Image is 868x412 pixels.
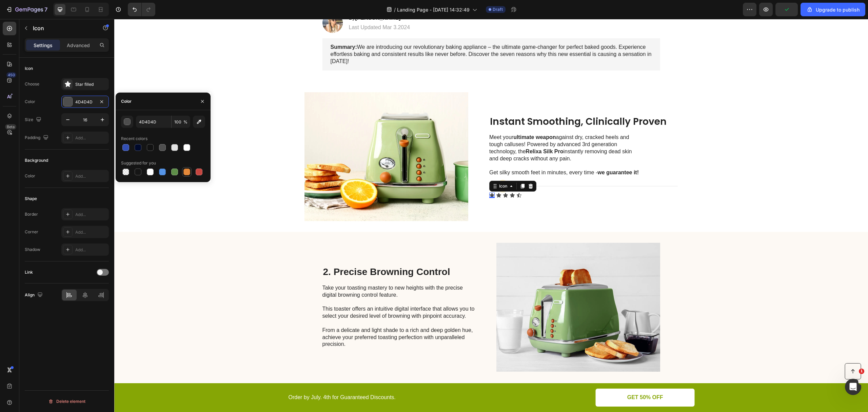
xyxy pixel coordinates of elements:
span: / [394,6,396,13]
div: Corner [25,229,38,235]
div: 4D4D4D [75,99,95,105]
iframe: Design area [114,19,868,412]
img: gempages_432750572815254551-16805679-764d-4bc6-87b8-f2867cad1f8a.webp [382,224,546,353]
span: 1 [859,369,864,374]
div: Recent colors [121,136,147,142]
p: Order by July. 4th for Guaranteed Discounts. [174,375,376,382]
img: gempages_432750572815254551-5ed25677-8b39-4a77-a7f1-a4927b61fc17.webp [190,73,354,202]
div: Add... [75,135,107,141]
p: Meet your against dry, cracked heels and tough calluses! Powered by advanced 3rd generation techn... [375,115,527,143]
p: Advanced [67,42,90,49]
p: Instant Smoothing, Clinically Proven [376,97,563,109]
div: Add... [75,247,107,253]
button: Upgrade to publish [801,3,865,16]
span: % [183,119,188,125]
strong: Relixa Silk Pro [411,130,449,135]
div: Undo/Redo [128,3,155,16]
strong: ultimate weapon [399,115,441,121]
p: Settings [34,42,53,49]
button: 7 [3,3,51,16]
div: Link [25,269,33,275]
div: Icon [25,65,33,72]
div: Add... [75,229,107,235]
div: Rich Text Editor. Editing area: main [375,114,528,158]
div: Beta [5,124,16,130]
div: Border [25,211,38,217]
div: Add... [75,212,107,218]
p: Icon [33,24,91,32]
p: Last Updated Mar 3.2024 [235,5,296,12]
h2: Rich Text Editor. Editing area: main [375,96,564,109]
strong: Summary: [216,25,243,31]
div: Star filled [75,81,107,87]
div: Upgrade to publish [806,6,860,13]
p: GET 50% OFF [513,375,549,382]
div: Add... [75,173,107,179]
div: 450 [6,72,16,78]
p: Get silky smooth feet in minutes, every time - [375,150,527,157]
div: Color [121,98,132,104]
button: Delete element [25,396,109,407]
span: Draft [493,6,503,13]
div: Align [25,291,44,300]
div: Size [25,115,43,124]
div: Choose [25,81,39,87]
div: Suggested for you [121,160,156,166]
p: Take your toasting mastery to new heights with the precise digital browning control feature. This... [208,266,360,329]
iframe: Intercom live chat [845,379,861,395]
input: Eg: FFFFFF [136,116,171,128]
div: Background [25,157,48,163]
div: Color [25,173,35,179]
strong: we guarantee it! [483,151,525,156]
a: GET 50% OFF [481,370,580,388]
div: Shadow [25,247,40,253]
div: Padding [25,133,50,142]
p: 7 [44,5,47,14]
h2: 2. Precise Browning Control [208,247,361,259]
div: Shape [25,196,37,202]
div: Delete element [48,397,85,406]
div: Color [25,99,35,105]
img: 1730414295-Group%202.png [375,161,564,174]
span: Landing Page - [DATE] 14:32:49 [397,6,470,13]
p: We are introducing our revolutionary baking appliance – the ultimate game-changer for perfect bak... [216,25,538,46]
